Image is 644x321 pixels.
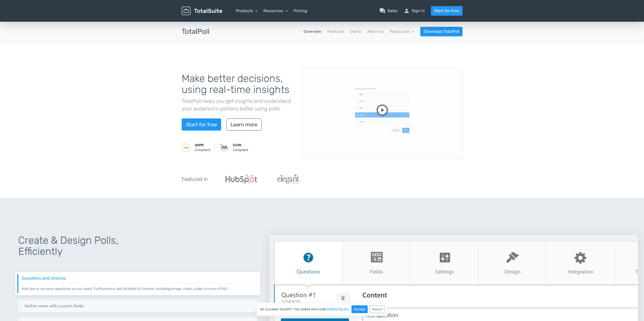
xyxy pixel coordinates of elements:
button: Accept [351,305,368,313]
button: Reject [370,305,385,313]
small: Compliant [233,143,248,152]
span: question_answer [379,8,385,14]
h5: Featured in [182,176,208,182]
a: personSign in [404,8,425,14]
a: Download TotalPoll [420,27,463,36]
a: Resources [263,8,288,13]
a: Features [327,29,344,35]
img: GDPR [182,143,191,152]
h1: Create & Design Polls, Efficiently [18,235,257,257]
a: Learn more [226,118,262,131]
strong: GDPR [195,143,204,147]
a: Add-ons [367,29,384,35]
a: Products [236,8,258,13]
img: ElegantThemes [277,174,299,184]
strong: CCPA [233,143,241,147]
h6: Questions and choices [22,276,256,280]
a: Overview [304,29,321,35]
a: Start for Free [431,6,463,16]
img: TotalSuite for WordPress [182,7,222,15]
div: By clicking "Accept", you agree with our . [256,303,388,316]
h3: TotalPoll [182,28,210,36]
a: Resources [390,29,414,34]
p: TotalPoll helps you get insights and understand your audience's opinions better using polls. [182,97,294,112]
a: Pricing [294,8,307,14]
img: Hubspot [225,175,257,184]
a: question_answerSales [379,8,398,14]
p: Add one or as many questions as you need. Furthermore, add all kinds of choices, including image,... [22,283,256,291]
img: CCPA [220,143,229,152]
h1: Make better decisions, using real-time insights [182,73,294,95]
a: Start for free [182,118,221,131]
a: Demo [350,29,361,35]
span: person [404,8,410,14]
small: Compliant [195,143,210,152]
a: cookies policy [325,308,349,311]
